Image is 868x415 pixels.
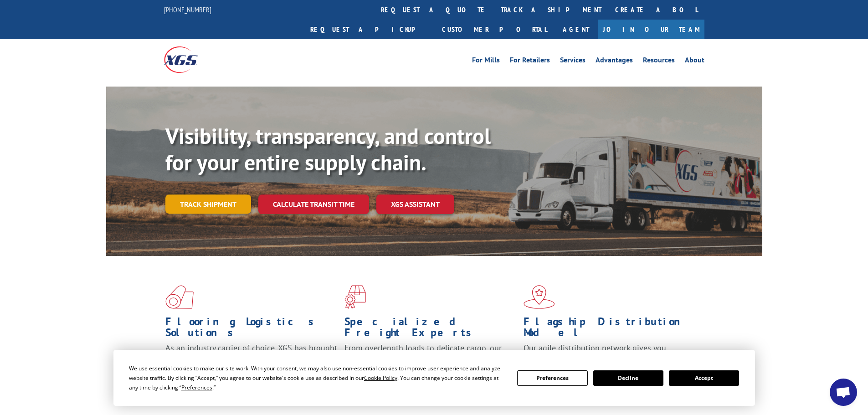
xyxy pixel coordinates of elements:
span: Our agile distribution network gives you nationwide inventory management on demand. [524,343,691,364]
a: Request a pickup [303,20,435,39]
img: xgs-icon-flagship-distribution-model-red [524,285,555,309]
div: Cookie Consent Prompt [113,350,755,406]
a: About [685,56,704,67]
a: Customer Portal [435,20,554,39]
a: For Mills [472,56,500,67]
button: Decline [593,370,663,386]
span: Preferences [181,384,212,391]
a: XGS ASSISTANT [376,195,454,214]
a: For Retailers [510,56,550,67]
a: Join Our Team [598,20,704,39]
a: [PHONE_NUMBER] [164,5,211,14]
div: We use essential cookies to make our site work. With your consent, we may also use non-essential ... [129,364,506,392]
a: Advantages [596,56,633,67]
h1: Flagship Distribution Model [524,316,696,343]
img: xgs-icon-total-supply-chain-intelligence-red [165,285,194,309]
button: Preferences [517,370,587,386]
a: Services [560,56,586,67]
a: Resources [643,56,675,67]
h1: Flooring Logistics Solutions [165,316,338,343]
h1: Specialized Freight Experts [344,316,517,343]
span: As an industry carrier of choice, XGS has brought innovation and dedication to flooring logistics... [165,343,337,375]
span: Cookie Policy [364,374,397,382]
b: Visibility, transparency, and control for your entire supply chain. [165,122,491,176]
img: xgs-icon-focused-on-flooring-red [344,285,366,309]
p: From overlength loads to delicate cargo, our experienced staff knows the best way to move your fr... [344,343,517,383]
a: Track shipment [165,195,251,214]
div: Open chat [830,379,857,406]
button: Accept [669,370,739,386]
a: Calculate transit time [258,195,369,214]
a: Agent [554,20,598,39]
